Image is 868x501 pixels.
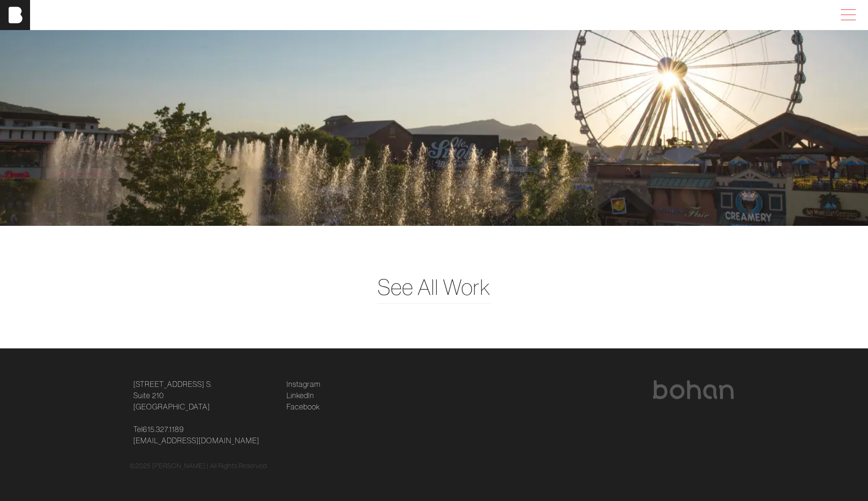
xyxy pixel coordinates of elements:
[652,380,735,399] img: bohan logo
[133,424,275,446] p: Tel
[378,271,490,303] a: See All Work
[152,461,268,471] p: [PERSON_NAME] | All Rights Reserved.
[133,435,259,446] a: [EMAIL_ADDRESS][DOMAIN_NAME]
[143,424,184,435] a: 615.327.1189
[133,378,212,412] a: [STREET_ADDRESS] S.Suite 210[GEOGRAPHIC_DATA]
[287,401,320,412] a: Facebook
[287,378,320,390] a: Instagram
[287,390,314,401] a: LinkedIn
[130,461,738,471] div: © 2025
